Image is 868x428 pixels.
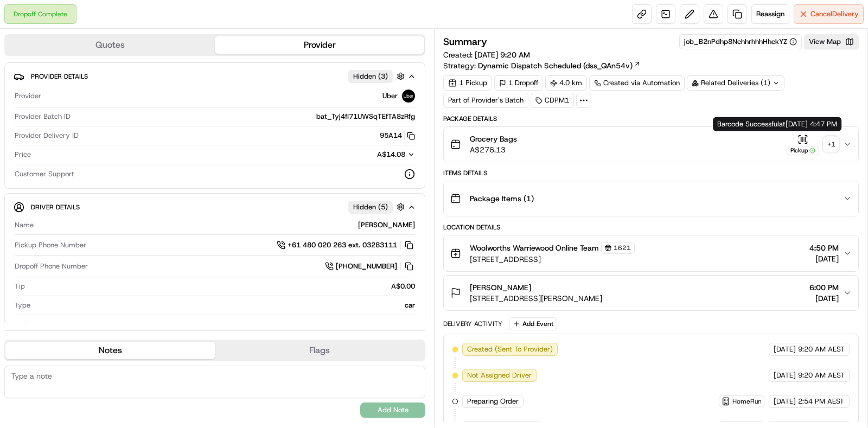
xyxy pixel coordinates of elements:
span: Hidden ( 3 ) [353,72,388,81]
span: 6:00 PM [809,282,839,293]
span: Not Assigned Driver [467,370,532,380]
button: View Map [804,34,859,49]
span: Reassign [756,9,784,19]
button: Notes [5,342,215,359]
a: Dynamic Dispatch Scheduled (dss_QAn54v) [478,60,641,71]
button: Flags [215,342,424,359]
button: job_B2nPdhp8NehhrhhhHhekYZ [684,37,797,47]
span: Pickup Phone Number [15,240,86,250]
span: Created: [443,49,530,60]
button: Add Event [509,317,557,330]
span: Make [15,320,32,329]
button: Pickup+1 [787,134,839,155]
span: 9:20 AM AEST [798,370,845,380]
span: Cancel Delivery [810,9,859,19]
div: + 1 [824,137,839,152]
span: Driver Details [31,203,80,212]
span: [DATE] [809,293,839,304]
span: Provider Batch ID [15,112,71,122]
span: [DATE] [774,397,796,406]
span: Provider Details [31,72,88,81]
span: Created (Sent To Provider) [467,344,553,354]
a: Created via Automation [589,75,685,91]
span: [DATE] [774,370,796,380]
span: A$14.08 [377,150,405,159]
span: +61 480 020 263 ext. 03283111 [288,240,397,250]
span: 4:50 PM [809,242,839,253]
span: A$276.13 [470,144,517,155]
div: CDPM1 [531,93,574,108]
button: Provider [215,36,424,54]
span: Dynamic Dispatch Scheduled (dss_QAn54v) [478,60,633,71]
div: Barcode Successful [713,117,841,131]
span: bat_Tyj4fI71UWSqTEfTA8zRfg [316,112,415,122]
button: Driver DetailsHidden (5) [14,198,416,216]
span: Grocery Bags [470,133,517,144]
span: Name [15,220,34,230]
span: at [DATE] 4:47 PM [779,119,837,129]
button: Pickup [787,134,819,155]
span: Hidden ( 5 ) [353,202,388,212]
span: Package Items ( 1 ) [470,193,534,204]
button: [PERSON_NAME][STREET_ADDRESS][PERSON_NAME]6:00 PM[DATE] [444,276,858,310]
button: Hidden (5) [348,200,407,214]
span: [DATE] 9:20 AM [475,50,530,60]
button: Grocery BagsA$276.13Pickup+1 [444,127,858,162]
button: Provider DetailsHidden (3) [14,67,416,85]
span: [DATE] [809,253,839,264]
span: 1621 [614,244,631,252]
span: [PERSON_NAME] [470,282,531,293]
div: car [35,301,415,310]
button: Woolworths Warriewood Online Team1621[STREET_ADDRESS]4:50 PM[DATE] [444,235,858,271]
span: 9:20 AM AEST [798,344,845,354]
div: Pickup [787,146,819,155]
span: HomeRun [732,397,762,406]
div: [PERSON_NAME] [38,220,415,230]
button: 95A14 [380,131,415,140]
span: [STREET_ADDRESS] [470,254,635,265]
div: 4.0 km [545,75,587,91]
div: Toyota [36,320,415,329]
div: A$0.00 [29,282,415,291]
div: Related Deliveries (1) [687,75,784,91]
span: Uber [382,91,398,101]
div: Location Details [443,223,859,232]
div: Delivery Activity [443,320,502,328]
div: Package Details [443,114,859,123]
h3: Summary [443,37,487,47]
button: Reassign [751,4,789,24]
span: Tip [15,282,25,291]
div: 1 Dropoff [494,75,543,91]
button: Hidden (3) [348,69,407,83]
span: Preparing Order [467,397,519,406]
div: Items Details [443,169,859,177]
button: A$14.08 [320,150,415,159]
button: CancelDelivery [794,4,864,24]
span: Provider [15,91,41,101]
a: [PHONE_NUMBER] [325,260,415,272]
span: Woolworths Warriewood Online Team [470,242,599,253]
button: Package Items (1) [444,181,858,216]
span: [DATE] [774,344,796,354]
span: Provider Delivery ID [15,131,79,140]
div: Strategy: [443,60,641,71]
span: [STREET_ADDRESS][PERSON_NAME] [470,293,602,304]
span: Dropoff Phone Number [15,261,88,271]
button: Quotes [5,36,215,54]
span: Price [15,150,31,159]
div: 1 Pickup [443,75,492,91]
span: Type [15,301,30,310]
span: 2:54 PM AEST [798,397,844,406]
span: [PHONE_NUMBER] [336,261,397,271]
a: +61 480 020 263 ext. 03283111 [277,239,415,251]
img: uber-new-logo.jpeg [402,90,415,103]
span: Customer Support [15,169,74,179]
